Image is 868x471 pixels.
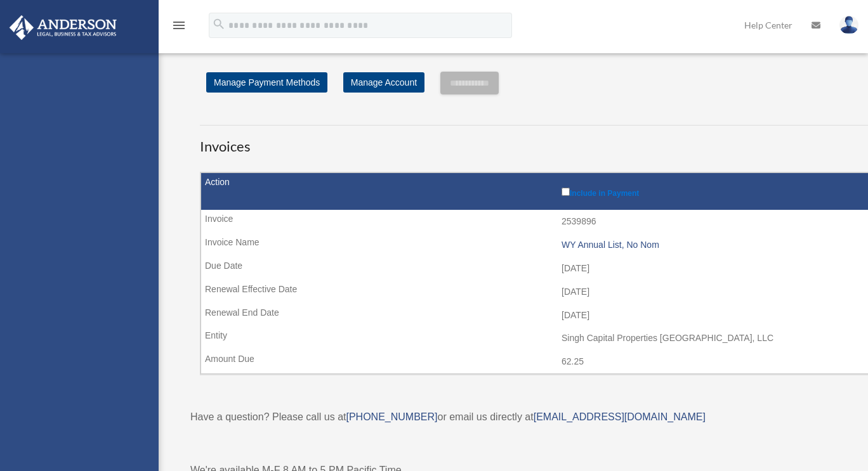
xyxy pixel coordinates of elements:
[171,18,187,33] i: menu
[6,15,121,40] img: Anderson Advisors Platinum Portal
[534,411,706,422] a: [EMAIL_ADDRESS][DOMAIN_NAME]
[212,17,226,31] i: search
[346,411,437,422] a: [PHONE_NUMBER]
[562,188,570,196] input: Include in Payment
[171,22,187,33] a: menu
[206,72,327,93] a: Manage Payment Methods
[839,16,858,34] img: User Pic
[343,72,424,93] a: Manage Account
